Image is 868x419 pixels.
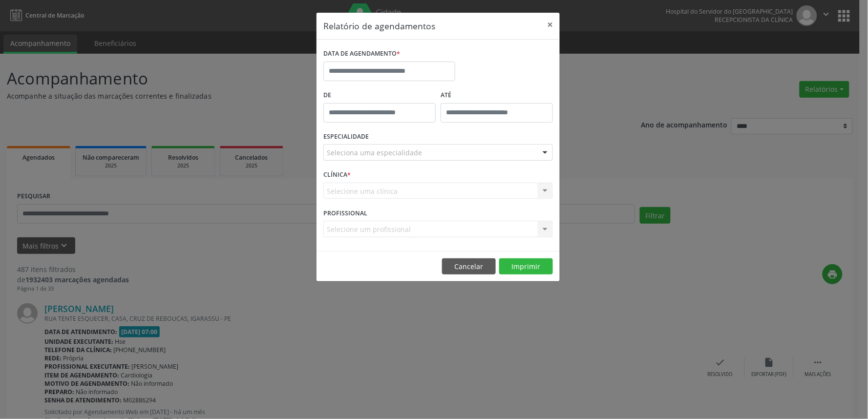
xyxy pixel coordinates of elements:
[442,258,496,275] button: Cancelar
[441,88,553,103] label: ATÉ
[323,88,436,103] label: De
[323,129,369,145] label: ESPECIALIDADE
[540,13,560,37] button: Close
[323,206,367,221] label: PROFISSIONAL
[323,46,400,62] label: DATA DE AGENDAMENTO
[323,20,435,32] h5: Relatório de agendamentos
[323,168,351,183] label: CLÍNICA
[499,258,553,275] button: Imprimir
[327,147,422,158] span: Seleciona uma especialidade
